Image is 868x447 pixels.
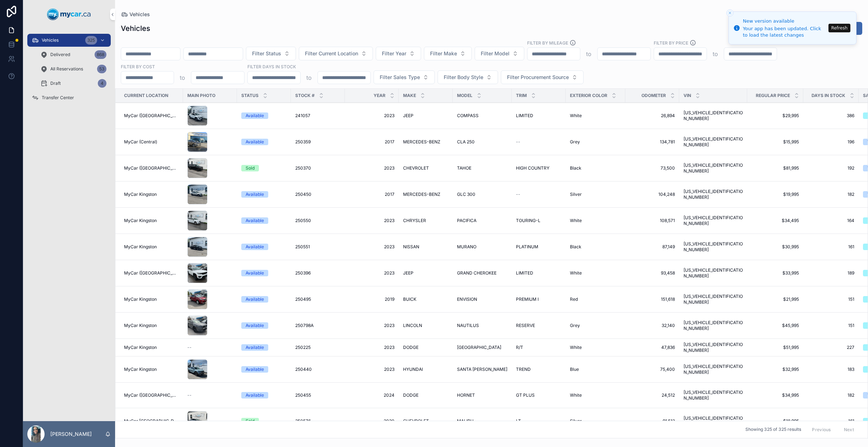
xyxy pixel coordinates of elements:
span: PLATINUM [516,244,538,250]
span: [US_VEHICLE_IDENTIFICATION_NUMBER] [684,136,743,148]
a: White [570,345,621,350]
span: 192 [808,165,854,171]
a: 26,894 [630,113,675,119]
span: MyCar Kingston [124,323,157,328]
span: 250440 [295,367,312,372]
button: Select Button [376,47,421,60]
a: 87,149 [630,244,675,250]
div: Available [246,296,264,303]
span: Grey [570,323,580,328]
a: [US_VEHICLE_IDENTIFICATION_NUMBER] [684,189,743,200]
a: Available [241,217,287,224]
span: LIMITED [516,113,533,119]
span: $81,995 [751,165,799,171]
span: HYUNDAI [403,367,423,372]
span: 2017 [349,139,394,145]
span: Filter Sales Type [380,74,420,81]
span: [US_VEHICLE_IDENTIFICATION_NUMBER] [684,320,743,331]
span: ENVISION [457,296,477,302]
a: Available [241,322,287,329]
a: SANTA [PERSON_NAME] [457,367,507,372]
span: Black [570,165,581,171]
a: 227 [808,345,854,350]
a: 2023 [349,270,394,276]
a: 164 [808,218,854,223]
span: -- [516,192,520,197]
span: 32,140 [630,323,675,328]
a: MERCEDES-BENZ [403,139,448,145]
span: White [570,218,582,223]
a: Black [570,165,621,171]
span: 151,618 [630,296,675,302]
span: Filter Year [382,50,406,57]
button: Select Button [374,70,435,84]
a: Sold [241,165,287,171]
span: $30,995 [751,244,799,250]
span: 2023 [349,165,394,171]
a: ENVISION [457,296,507,302]
span: 2023 [349,244,394,250]
span: MERCEDES-BENZ [403,192,440,197]
a: White [570,218,621,223]
div: Available [246,217,264,224]
a: Vehicles325 [27,34,111,47]
a: $33,995 [751,270,799,276]
span: MyCar Kingston [124,296,157,302]
a: GLC 300 [457,192,507,197]
span: GRAND CHEROKEE [457,270,497,276]
span: GLC 300 [457,192,475,197]
span: Silver [570,192,582,197]
span: 250370 [295,165,311,171]
span: Filter Status [252,50,281,57]
div: 868 [95,50,106,59]
a: [US_VEHICLE_IDENTIFICATION_NUMBER] [684,215,743,226]
a: Available [241,139,287,145]
span: $21,995 [751,296,799,302]
a: $19,995 [751,192,799,197]
span: LINCOLN [403,323,422,328]
span: CLA 250 [457,139,475,145]
a: CLA 250 [457,139,507,145]
span: White [570,113,582,119]
a: Available [241,112,287,119]
a: 104,248 [630,192,675,197]
a: 2023 [349,323,394,328]
span: Filter Make [430,50,457,57]
label: Filter By Mileage [527,40,568,46]
img: App logo [47,9,91,20]
span: [US_VEHICLE_IDENTIFICATION_NUMBER] [684,294,743,305]
button: Refresh [828,24,850,32]
span: 250798A [295,323,314,328]
a: 73,500 [630,165,675,171]
div: Available [246,322,264,329]
a: White [570,270,621,276]
a: 250550 [295,218,341,223]
span: MyCar ([GEOGRAPHIC_DATA]) [124,270,179,276]
span: 108,571 [630,218,675,223]
a: 250551 [295,244,341,250]
a: Blue [570,367,621,372]
span: TREND [516,367,531,372]
a: 189 [808,270,854,276]
a: 250495 [295,296,341,302]
a: MyCar Kingston [124,192,179,197]
span: TAHOE [457,165,471,171]
span: 2023 [349,113,394,119]
span: $15,995 [751,139,799,145]
a: 2017 [349,192,394,197]
a: PREMIUM I [516,296,561,302]
button: Select Button [438,70,498,84]
a: $34,495 [751,218,799,223]
span: Delivered [50,52,70,57]
a: 250225 [295,345,341,350]
a: -- [516,139,561,145]
span: 151 [808,296,854,302]
span: LIMITED [516,270,533,276]
a: LINCOLN [403,323,448,328]
a: MyCar ([GEOGRAPHIC_DATA]) [124,165,179,171]
span: MURANO [457,244,476,250]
